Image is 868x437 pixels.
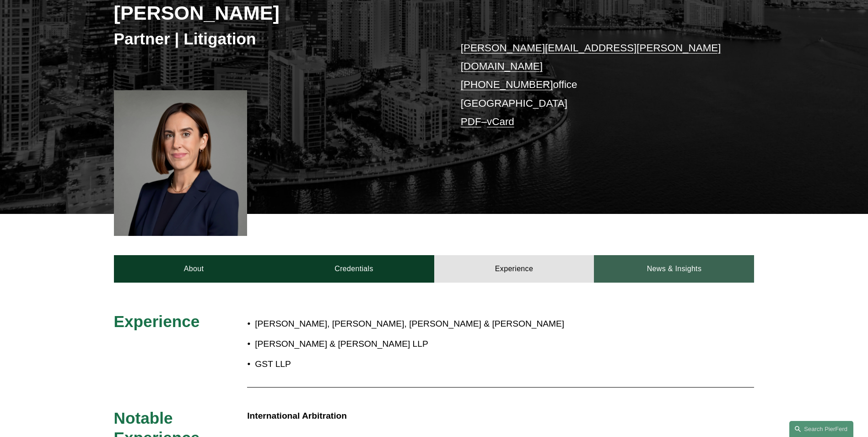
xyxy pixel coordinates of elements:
a: Credentials [274,255,434,283]
a: Search this site [789,421,853,437]
span: Experience [114,312,200,330]
h3: Partner | Litigation [114,29,434,49]
p: [PERSON_NAME] & [PERSON_NAME] LLP [255,336,674,352]
a: About [114,255,274,283]
a: [PHONE_NUMBER] [461,79,553,90]
a: vCard [487,116,514,127]
p: office [GEOGRAPHIC_DATA] – [461,39,728,131]
p: GST LLP [255,356,674,372]
p: [PERSON_NAME], [PERSON_NAME], [PERSON_NAME] & [PERSON_NAME] [255,316,674,332]
strong: International Arbitration [247,411,347,421]
a: [PERSON_NAME][EMAIL_ADDRESS][PERSON_NAME][DOMAIN_NAME] [461,42,721,72]
a: News & Insights [594,255,754,283]
a: PDF [461,116,481,127]
a: Experience [434,255,594,283]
